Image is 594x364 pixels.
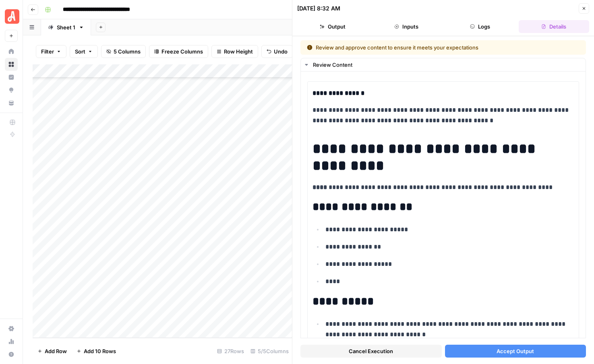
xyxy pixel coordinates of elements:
[445,20,515,33] button: Logs
[41,47,54,56] span: Filter
[5,348,18,361] button: Help + Support
[72,345,121,358] button: Add 10 Rows
[301,58,586,71] button: Review Content
[45,347,67,355] span: Add Row
[497,347,534,355] span: Accept Output
[5,71,18,84] a: Insights
[297,20,368,33] button: Output
[5,6,18,27] button: Workspace: Angi
[5,58,18,71] a: Browse
[5,97,18,109] a: Your Data
[519,20,589,33] button: Details
[5,322,18,335] a: Settings
[5,45,18,58] a: Home
[161,47,203,56] span: Freeze Columns
[114,47,141,56] span: 5 Columns
[33,345,72,358] button: Add Row
[307,43,529,51] div: Review and approve content to ensure it meets your expectations
[36,45,66,58] button: Filter
[274,47,288,56] span: Undo
[5,9,19,24] img: Angi Logo
[300,345,442,358] button: Cancel Execution
[57,23,75,31] div: Sheet 1
[349,347,393,355] span: Cancel Execution
[211,45,258,58] button: Row Height
[214,345,247,358] div: 27 Rows
[5,335,18,348] a: Usage
[371,20,441,33] button: Inputs
[70,45,98,58] button: Sort
[297,4,340,12] div: [DATE] 8:32 AM
[224,47,253,56] span: Row Height
[41,19,91,35] a: Sheet 1
[313,61,581,69] div: Review Content
[84,347,116,355] span: Add 10 Rows
[445,345,586,358] button: Accept Output
[149,45,208,58] button: Freeze Columns
[101,45,146,58] button: 5 Columns
[247,345,292,358] div: 5/5 Columns
[75,47,85,56] span: Sort
[261,45,293,58] button: Undo
[5,84,18,97] a: Opportunities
